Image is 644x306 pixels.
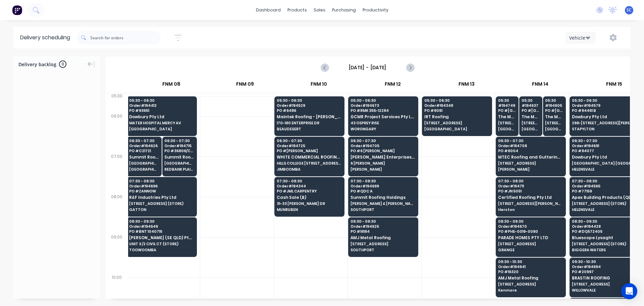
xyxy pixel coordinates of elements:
[572,260,637,264] span: 09:30 - 10:30
[424,115,489,119] span: IRT Roofing
[572,103,637,107] span: Order # 194579
[572,144,637,148] span: Order # 194691
[498,184,563,188] span: Order # 194711
[351,248,416,252] span: SOUTHPORT
[572,208,637,212] span: HELENSVALE
[498,260,563,264] span: 09:30 - 10:30
[572,202,637,206] span: [STREET_ADDRESS] (STORE)
[351,229,416,233] span: PO # 16184
[277,208,342,212] span: MUNRUBEN
[59,60,66,68] span: 0
[498,288,563,292] span: Kenmore
[351,224,416,228] span: Order # 194625
[498,219,563,223] span: 08:30 - 09:30
[277,139,342,143] span: 06:30 - 07:30
[572,98,637,102] span: 05:30 - 06:30
[129,127,194,131] span: [GEOGRAPHIC_DATA]
[277,144,342,148] span: Order # 194725
[572,184,637,188] span: Order # 194565
[572,229,637,233] span: PO # DQ572405
[277,161,342,165] span: HILLS COLLEGE [STREET_ADDRESS][PERSON_NAME]
[572,189,637,193] span: PO # 77159
[572,224,637,228] span: Order # 194428
[351,127,416,131] span: WORONGARY
[129,103,194,107] span: Order # 194412
[498,282,563,286] span: [STREET_ADDRESS]
[105,193,128,233] div: 08:00
[572,161,637,165] span: [GEOGRAPHIC_DATA] [GEOGRAPHIC_DATA]
[566,32,596,44] button: Vehicle
[351,242,416,246] span: [STREET_ADDRESS]
[498,235,563,240] span: PARADE HOMES PTY LTD
[627,7,632,13] span: SC
[129,224,194,228] span: Order # 194649
[277,103,342,107] span: Order # 194529
[522,98,540,102] span: 05:30
[277,121,342,125] span: 170-180 ENTERPRISE DR
[129,149,159,153] span: PO # C21721
[351,115,416,119] span: GCMR Project Services Pty Ltd
[18,61,56,68] span: Delivery backlog
[572,139,637,143] span: 06:30 - 07:30
[569,34,589,41] div: Vehicle
[253,5,284,15] a: dashboard
[351,149,416,153] span: PO # 6 [PERSON_NAME]
[621,283,637,299] div: Open Intercom Messenger
[351,235,416,240] span: AMJ Metal Roofing
[164,144,194,148] span: Order # 194715
[424,121,489,125] span: [STREET_ADDRESS]
[572,121,637,125] span: 298-[STREET_ADDRESS][PERSON_NAME] (VISY)
[572,248,637,252] span: BIGGERA WATERS
[545,115,563,119] span: The Mufasa Trust T/AS North Brisbane Metal Roofing Pty Ltd
[498,103,517,107] span: # 194749
[545,103,563,107] span: # 194605
[277,108,342,113] span: PO # 6486
[498,98,517,102] span: 05:30
[129,167,159,171] span: [GEOGRAPHIC_DATA]
[545,127,563,131] span: [GEOGRAPHIC_DATA]
[351,161,416,165] span: 6 [PERSON_NAME]
[572,195,637,200] span: Apex Building Products (QLD) Pty Ltd
[129,219,194,223] span: 08:30 - 09:30
[522,115,540,119] span: The Mufasa Trust T/AS North Brisbane Metal Roofing Pty Ltd
[129,202,194,206] span: [STREET_ADDRESS] (STORE)
[498,195,563,200] span: Certified Roofing Pty Ltd
[572,108,637,113] span: PO # 94461 B
[351,208,416,212] span: SOUTHPORT
[277,167,342,171] span: JIMBOOMBA
[129,115,194,119] span: Dowbury Pty Ltd
[277,195,342,200] span: Cash Sale (B)
[277,155,342,159] span: WHITE COMMERCIAL ROOFING PTY LTD
[351,219,416,223] span: 08:30 - 09:30
[351,184,416,188] span: Order # 194699
[545,98,563,102] span: 05:30
[164,149,194,153] span: PO # 36806/C21721
[498,242,563,246] span: [STREET_ADDRESS]
[90,31,161,44] input: Search for orders
[498,276,563,280] span: AMJ Metal Roofing
[498,179,563,183] span: 07:30 - 08:30
[351,202,416,206] span: [PERSON_NAME] & [PERSON_NAME] ST
[498,229,563,233] span: PO # PHE-0019-0080
[572,219,637,223] span: 08:30 - 09:30
[277,127,342,131] span: BEAUDESERT
[572,179,637,183] span: 07:30 - 08:30
[430,78,503,93] div: FNM 13
[572,235,637,240] span: Bluescope Lysaght
[351,108,416,113] span: PO # RMK 355-12284
[277,149,342,153] span: PO # [PERSON_NAME]
[498,149,563,153] span: PO # 8004
[129,108,194,113] span: PO # 93651
[13,27,77,48] div: Delivery scheduling
[498,265,563,269] span: Order # 194641
[351,103,416,107] span: Order # 194673
[282,78,356,93] div: FNM 10
[105,112,128,152] div: 06:00
[522,108,540,113] span: PO # [GEOGRAPHIC_DATA]
[356,78,429,93] div: FNM 12
[351,189,416,193] span: PO # QDC A
[129,229,194,233] span: PO # BNT 1040715
[129,144,159,148] span: Order # 194626
[498,115,517,119] span: The Mufasa Trust T/AS North Brisbane Metal Roofing Pty Ltd
[164,167,194,171] span: REDBANK PLAINS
